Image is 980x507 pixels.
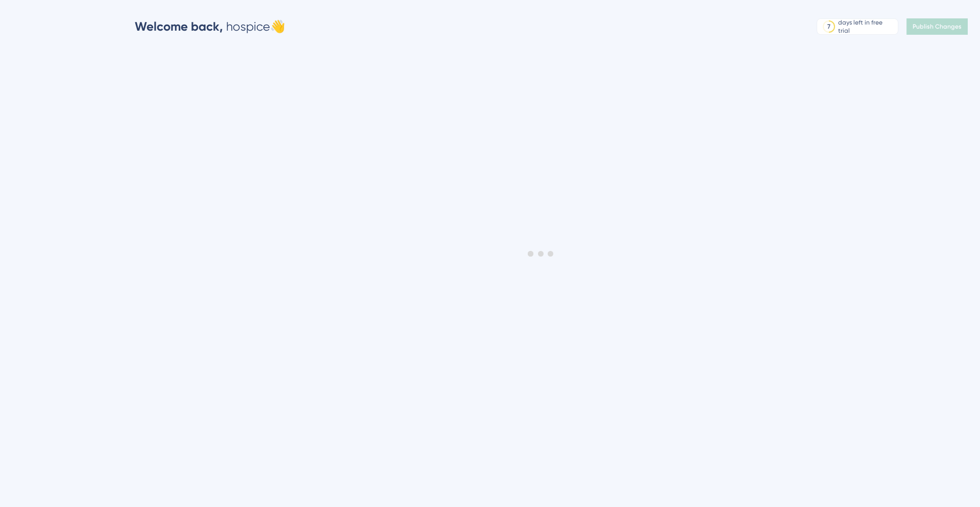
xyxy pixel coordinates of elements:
div: 7 [827,22,830,31]
div: days left in free trial [838,18,895,35]
button: Publish Changes [906,18,968,35]
span: Welcome back, [135,19,223,34]
div: hospice 👋 [135,18,285,35]
span: Publish Changes [913,22,962,31]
